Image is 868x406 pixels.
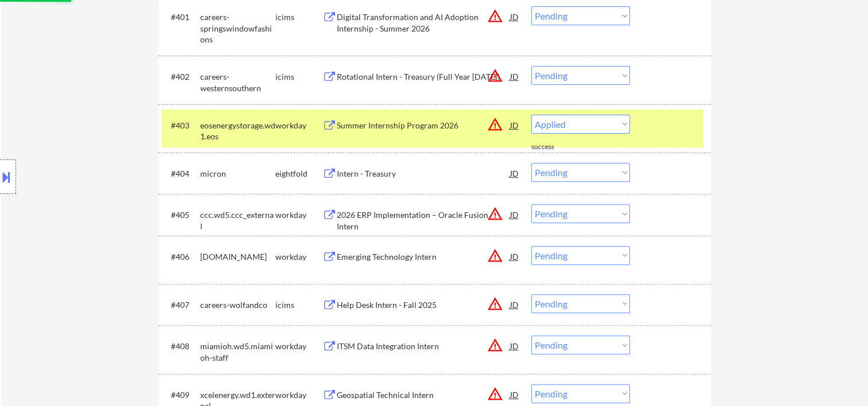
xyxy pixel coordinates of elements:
[171,389,191,401] div: #409
[337,71,510,83] div: Rotational Intern - Treasury (Full Year [DATE])
[171,341,191,352] div: #408
[337,168,510,179] div: Intern - Treasury
[200,251,275,263] div: [DOMAIN_NAME]
[487,116,503,132] button: warning_amber
[171,299,191,311] div: #407
[200,120,275,142] div: eosenergystorage.wd1.eos
[200,341,275,363] div: miamioh.wd5.miamioh-staff
[275,341,322,352] div: workday
[509,163,520,184] div: JD
[509,294,520,315] div: JD
[275,389,322,401] div: workday
[487,68,503,84] button: warning_amber
[337,341,510,352] div: ITSM Data Integration Intern
[275,168,322,179] div: eightfold
[509,384,520,405] div: JD
[275,209,322,221] div: workday
[171,11,191,23] div: #401
[509,66,520,87] div: JD
[337,120,510,131] div: Summer Internship Program 2026
[337,389,510,401] div: Geospatial Technical Intern
[487,386,503,402] button: warning_amber
[200,168,275,179] div: micron
[275,299,322,311] div: icims
[509,6,520,27] div: JD
[509,335,520,356] div: JD
[200,299,275,311] div: careers-wolfandco
[275,11,322,23] div: icims
[275,71,322,83] div: icims
[487,337,503,353] button: warning_amber
[275,251,322,263] div: workday
[509,115,520,135] div: JD
[200,11,275,45] div: careers-springswindowfashions
[487,8,503,24] button: warning_amber
[337,209,510,232] div: 2026 ERP Implementation – Oracle Fusion Intern
[337,251,510,263] div: Emerging Technology Intern
[337,299,510,311] div: Help Desk Intern - Fall 2025
[200,209,275,232] div: ccc.wd5.ccc_external
[337,11,510,34] div: Digital Transformation and AI Adoption Internship - Summer 2026
[200,71,275,93] div: careers-westernsouthern
[531,142,577,152] div: success
[487,296,503,312] button: warning_amber
[509,204,520,225] div: JD
[509,246,520,267] div: JD
[487,248,503,264] button: warning_amber
[275,120,322,131] div: workday
[487,206,503,222] button: warning_amber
